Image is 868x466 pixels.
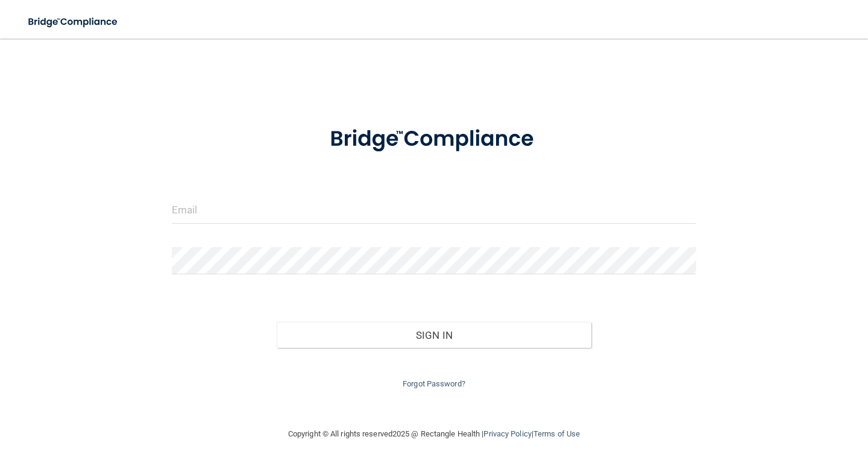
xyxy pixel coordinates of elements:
[172,197,696,224] input: Email
[307,111,561,168] img: bridge_compliance_login_screen.278c3ca4.svg
[533,429,580,438] a: Terms of Use
[403,379,465,388] a: Forgot Password?
[214,415,654,453] div: Copyright © All rights reserved 2025 @ Rectangle Health | |
[483,429,531,438] a: Privacy Policy
[277,322,591,348] button: Sign In
[18,10,129,34] img: bridge_compliance_login_screen.278c3ca4.svg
